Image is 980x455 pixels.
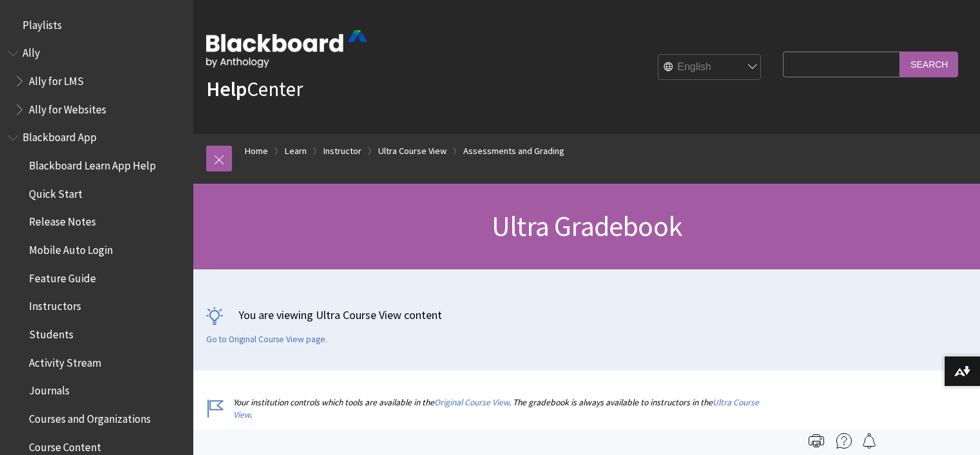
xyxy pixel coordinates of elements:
[29,408,151,425] span: Courses and Organizations
[463,143,564,159] a: Assessments and Grading
[285,143,307,159] a: Learn
[29,70,84,88] span: Ally for LMS
[378,143,447,159] a: Ultra Course View
[29,99,106,116] span: Ally for Websites
[29,296,81,313] span: Instructors
[233,397,759,420] a: Ultra Course View
[8,14,186,36] nav: Book outline for Playlists
[29,183,82,200] span: Quick Start
[206,396,776,421] p: Your institution controls which tools are available in the . The gradebook is always available to...
[836,433,852,449] img: More help
[23,14,62,32] span: Playlists
[29,239,113,257] span: Mobile Auto Login
[206,334,327,345] a: Go to Original Course View page.
[658,55,762,81] select: Site Language Selector
[29,352,101,369] span: Activity Stream
[861,433,877,449] img: Follow this page
[206,30,367,68] img: Blackboard by Anthology
[8,43,186,121] nav: Book outline for Anthology Ally Help
[206,76,247,102] strong: Help
[206,76,303,102] a: HelpCenter
[29,155,156,172] span: Blackboard Learn App Help
[900,52,958,77] input: Search
[492,208,682,244] span: Ultra Gradebook
[23,43,40,60] span: Ally
[29,211,96,229] span: Release Notes
[245,143,268,159] a: Home
[206,307,967,323] p: You are viewing Ultra Course View content
[323,143,361,159] a: Instructor
[29,267,96,285] span: Feature Guide
[29,324,73,341] span: Students
[23,127,97,144] span: Blackboard App
[434,397,509,408] a: Original Course View
[809,433,824,449] img: Print
[29,436,101,454] span: Course Content
[29,380,70,398] span: Journals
